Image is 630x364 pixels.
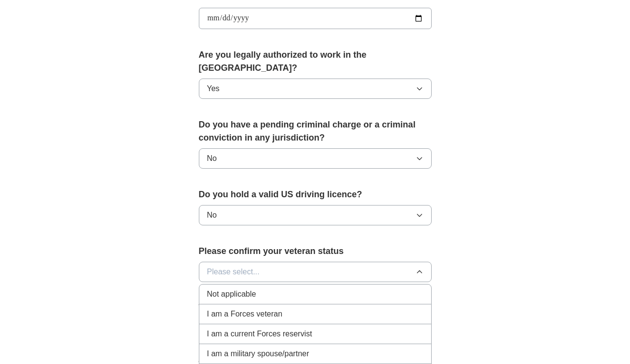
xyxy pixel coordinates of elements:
[199,118,432,144] label: Do you have a pending criminal charge or a criminal conviction in any jurisdiction?
[207,209,217,221] span: No
[207,266,260,278] span: Please select...
[199,188,432,201] label: Do you hold a valid US driving licence?
[199,245,432,258] label: Please confirm your veteran status
[207,308,283,320] span: I am a Forces veteran
[199,79,432,99] button: Yes
[207,83,220,95] span: Yes
[199,48,432,75] label: Are you legally authorized to work in the [GEOGRAPHIC_DATA]?
[199,148,432,169] button: No
[207,348,309,360] span: I am a military spouse/partner
[207,153,217,164] span: No
[207,288,256,300] span: Not applicable
[207,328,312,340] span: I am a current Forces reservist
[199,205,432,225] button: No
[199,262,432,282] button: Please select...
